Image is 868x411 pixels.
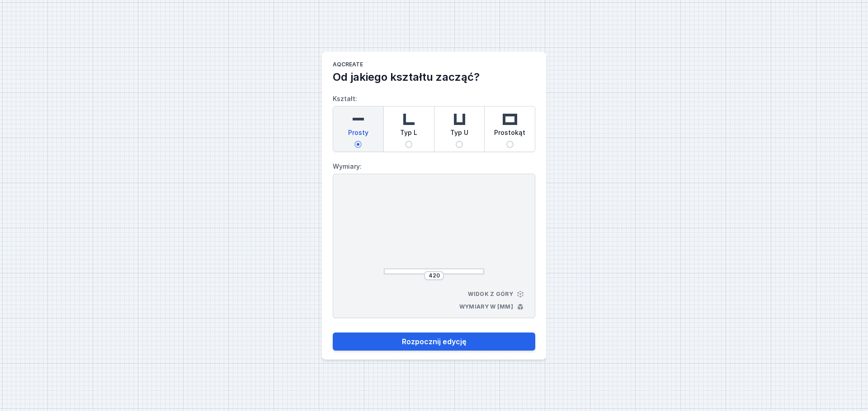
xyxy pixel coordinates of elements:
[427,272,441,279] input: Wymiar [mm]
[333,159,535,174] label: Wymiary:
[348,128,368,141] span: Prosty
[506,141,514,148] input: Prostokąt
[456,141,463,148] input: Typ U
[333,92,535,152] label: Kształt:
[333,332,535,351] button: Rozpocznij edycję
[450,110,468,128] img: u-shaped.svg
[501,110,519,128] img: rectangle.svg
[494,128,525,141] span: Prostokąt
[400,128,417,141] span: Typ L
[333,61,535,70] h1: AQcreate
[349,110,367,128] img: straight.svg
[400,110,418,128] img: l-shaped.svg
[354,141,362,148] input: Prosty
[333,70,535,84] h2: Od jakiego kształtu zacząć?
[450,128,468,141] span: Typ U
[405,141,412,148] input: Typ L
